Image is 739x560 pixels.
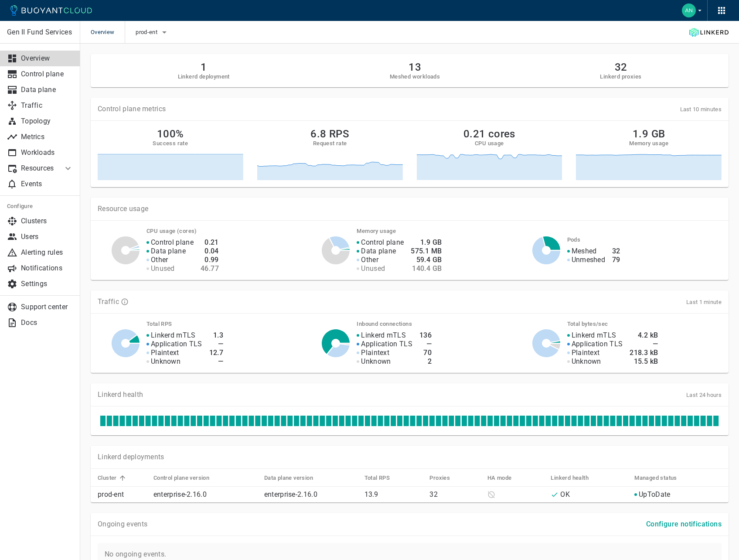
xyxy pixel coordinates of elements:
[151,256,168,264] p: Other
[643,516,725,532] button: Configure notifications
[646,520,722,529] h4: Configure notifications
[487,474,523,482] span: HA mode
[361,340,412,348] p: Application TLS
[98,205,722,213] p: Resource usage
[576,128,722,180] a: 1.9 GBMemory usage
[21,318,73,327] p: Docs
[151,264,175,273] p: Unused
[634,474,688,482] span: Managed status
[21,54,73,63] p: Overview
[264,474,324,482] span: Data plane version
[151,340,202,348] p: Application TLS
[411,256,442,264] h4: 59.4 GB
[361,264,385,273] p: Unused
[475,140,504,147] h5: CPU usage
[178,73,230,80] h5: Linkerd deployment
[151,348,179,357] p: Plaintext
[630,348,658,357] h4: 218.3 kB
[487,475,512,481] h5: HA mode
[21,101,73,110] p: Traffic
[682,3,696,17] img: Andres Triana
[600,73,641,80] h5: Linkerd proxies
[361,238,404,247] p: Control plane
[98,390,143,399] p: Linkerd health
[151,357,180,366] p: Unknown
[313,140,347,147] h5: Request rate
[153,490,207,499] a: enterprise-2.16.0
[151,238,194,247] p: Control plane
[612,256,620,264] h4: 79
[178,61,230,73] h2: 1
[201,238,219,247] h4: 0.21
[21,180,73,188] p: Events
[98,297,119,306] p: Traffic
[201,256,219,264] h4: 0.99
[121,298,129,306] svg: TLS data is compiled from traffic seen by Linkerd proxies. RPS and TCP bytes reflect both inbound...
[201,264,219,273] h4: 46.77
[21,164,56,173] p: Resources
[634,475,677,481] h5: Managed status
[390,61,440,73] h2: 13
[361,357,391,366] p: Unknown
[629,140,668,147] h5: Memory usage
[153,475,209,481] h5: Control plane version
[364,490,423,499] p: 13.9
[419,348,432,357] h4: 70
[572,340,623,348] p: Application TLS
[572,247,597,256] p: Meshed
[364,475,390,481] h5: Total RPS
[633,128,665,140] h2: 1.9 GB
[98,105,166,113] p: Control plane metrics
[680,106,722,113] span: Last 10 minutes
[572,357,601,366] p: Unknown
[600,61,641,73] h2: 32
[551,475,589,481] h5: Linkerd health
[630,340,658,348] h4: —
[643,519,725,528] a: Configure notifications
[151,331,196,340] p: Linkerd mTLS
[551,474,600,482] span: Linkerd health
[98,128,243,180] a: 100%Success rate
[560,490,570,499] p: OK
[21,217,73,225] p: Clusters
[7,203,73,210] h5: Configure
[686,392,722,398] span: Last 24 hours
[419,340,432,348] h4: —
[390,73,440,80] h5: Meshed workloads
[463,128,515,140] h2: 0.21 cores
[153,140,188,147] h5: Success rate
[209,357,224,366] h4: —
[98,490,146,499] p: prod-ent
[361,256,378,264] p: Other
[21,280,73,288] p: Settings
[264,490,317,499] a: enterprise-2.16.0
[419,331,432,340] h4: 136
[361,247,396,256] p: Data plane
[209,348,224,357] h4: 12.7
[7,28,73,37] p: Gen II Fund Services
[612,247,620,256] h4: 32
[639,490,670,499] p: UpToDate
[136,29,159,36] span: prod-ent
[572,256,605,264] p: Unmeshed
[21,303,73,311] p: Support center
[257,128,403,180] a: 6.8 RPSRequest rate
[411,264,442,273] h4: 140.4 GB
[21,232,73,241] p: Users
[98,474,128,482] span: Cluster
[361,331,406,340] p: Linkerd mTLS
[572,331,616,340] p: Linkerd mTLS
[411,238,442,247] h4: 1.9 GB
[630,357,658,366] h4: 15.5 kB
[201,247,219,256] h4: 0.04
[417,128,562,180] a: 0.21 coresCPU usage
[264,475,313,481] h5: Data plane version
[361,348,389,357] p: Plaintext
[21,264,73,273] p: Notifications
[21,248,73,257] p: Alerting rules
[151,247,186,256] p: Data plane
[429,474,461,482] span: Proxies
[572,348,600,357] p: Plaintext
[209,340,224,348] h4: —
[429,475,450,481] h5: Proxies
